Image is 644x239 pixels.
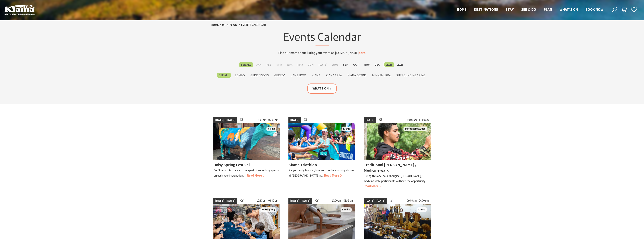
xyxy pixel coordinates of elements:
[307,83,337,93] a: Whats On
[586,7,603,12] span: Book now
[233,73,247,78] label: Bombo
[341,62,350,67] label: Sep
[384,62,394,67] label: 2025
[373,62,382,67] label: Dec
[288,162,317,167] h4: Kiama Triathlon
[255,198,280,204] span: 10:30 am - 03:30 pm
[362,62,372,67] label: Nov
[310,73,322,78] label: Kiama
[296,62,305,67] label: May
[239,62,253,67] label: See All
[364,174,428,183] p: During this one-hour Aboriginal [PERSON_NAME] / medicine walk, participants will have the opportu...
[285,62,294,67] label: Apr
[330,62,340,67] label: Aug
[272,73,287,78] label: Gerroa
[405,198,431,204] span: 09:00 am - 04:00 pm
[474,7,498,12] span: Destinations
[364,162,416,173] h4: Traditional [PERSON_NAME] / Medicine walk
[364,184,381,188] span: Read More
[544,7,552,12] span: Plan
[364,198,387,204] span: [DATE] - [DATE]
[5,5,35,15] img: Kiama Logo
[506,7,514,12] span: Stay
[417,207,427,212] span: Kiama
[330,198,355,204] span: 10:00 am - 03:45 pm
[324,73,344,78] label: Kiama Area
[364,117,431,189] a: [DATE] 10:00 am - 11:00 am Surrounding Areas Traditional [PERSON_NAME] / Medicine walk During thi...
[247,173,264,178] span: Read More
[317,62,329,67] label: [DATE]
[248,50,396,55] p: Find out more about listing your event on [DOMAIN_NAME] .
[346,73,368,78] label: Kiama Downs
[342,127,352,131] span: Kiama
[241,22,266,27] li: Events Calendar
[288,117,301,123] span: [DATE]
[395,62,405,67] label: 2026
[457,7,467,12] span: Home
[405,117,431,123] span: 10:00 am - 11:00 am
[261,207,276,212] span: Gerringong
[341,207,352,212] span: Bombo
[306,62,316,67] label: Jun
[351,62,361,67] label: Oct
[217,73,231,78] label: See All
[249,73,271,78] label: Gerringong
[288,198,312,204] span: [DATE] - [DATE]
[364,117,376,123] span: [DATE]
[254,62,263,67] label: Jan
[213,117,237,123] span: [DATE] - [DATE]
[275,62,284,67] label: Mar
[453,7,607,13] nav: Main Menu
[288,123,355,160] img: kiamatriathlon
[211,23,219,27] a: Home
[288,168,354,177] p: Are you ready to swim, bike and run the stunning shores of [GEOGRAPHIC_DATA]? In…
[222,23,237,27] a: What’s On
[213,168,280,177] p: Don’t miss this chance to be a part of something special. Unleash your imagination,…
[213,123,280,160] img: Dairy Cow Art
[359,51,365,55] a: here
[560,7,578,12] span: What’s On
[265,62,273,67] label: Feb
[213,162,250,167] h4: Daisy Spring Festival
[248,29,396,46] h1: Events Calendar
[266,127,276,131] span: Kiama
[288,117,355,189] a: [DATE] kiamatriathlon Kiama Kiama Triathlon Are you ready to swim, bike and run the stunning shor...
[254,117,280,123] span: 12:00 pm - 05:00 pm
[213,117,280,189] a: [DATE] - [DATE] 12:00 pm - 05:00 pm Dairy Cow Art Kiama Daisy Spring Festival Don’t miss this cha...
[324,173,342,178] span: Read More
[521,7,536,12] span: See & Do
[213,198,237,204] span: [DATE] - [DATE]
[394,73,427,78] label: Surrounding Areas
[404,127,427,131] span: Surrounding Areas
[370,73,393,78] label: Minnamurra
[289,73,308,78] label: Jamberoo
